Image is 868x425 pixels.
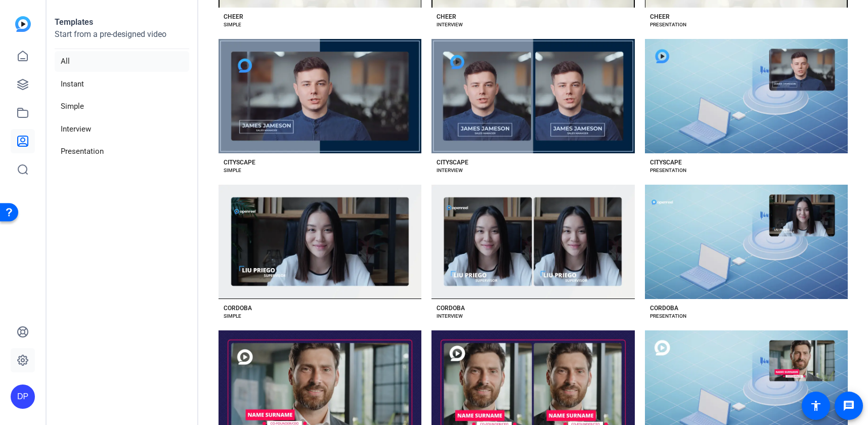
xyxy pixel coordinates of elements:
mat-icon: accessibility [810,400,822,412]
mat-icon: message [843,400,855,412]
strong: Templates [55,17,93,27]
div: CITYSCAPE [650,158,682,166]
div: INTERVIEW [437,21,463,29]
img: blue-gradient.svg [15,16,31,32]
div: CHEER [437,13,456,21]
div: INTERVIEW [437,166,463,175]
li: Presentation [55,141,189,162]
button: Template image [645,39,848,153]
div: SIMPLE [224,21,241,29]
div: PRESENTATION [650,312,686,320]
button: Template image [219,185,421,299]
button: Template image [219,39,421,153]
div: INTERVIEW [437,312,463,320]
div: SIMPLE [224,312,241,320]
li: Instant [55,74,189,95]
div: CORDOBA [437,304,465,312]
div: CHEER [650,13,670,21]
li: All [55,51,189,72]
button: Template image [431,185,634,299]
div: PRESENTATION [650,21,686,29]
div: CORDOBA [224,304,252,312]
button: Template image [645,185,848,299]
li: Interview [55,119,189,140]
div: DP [11,385,35,409]
div: CORDOBA [650,304,678,312]
div: CITYSCAPE [224,158,255,166]
div: SIMPLE [224,166,241,175]
div: CHEER [224,13,243,21]
div: CITYSCAPE [437,158,468,166]
div: PRESENTATION [650,166,686,175]
li: Simple [55,96,189,117]
p: Start from a pre-designed video [55,28,189,49]
button: Template image [431,39,634,153]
